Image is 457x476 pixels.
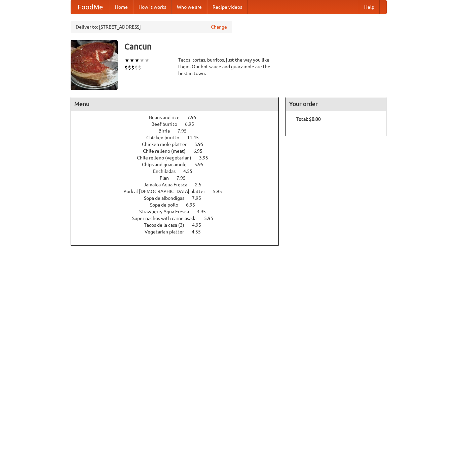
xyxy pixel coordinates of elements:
span: 7.95 [192,195,208,201]
span: 6.95 [193,148,209,154]
span: Jamaica Aqua Fresca [144,182,194,187]
span: 4.95 [192,222,208,228]
span: Chicken burrito [146,135,186,140]
h3: Cancun [124,40,387,53]
a: Beef burrito 6.95 [151,121,206,127]
span: Beans and rice [149,115,186,120]
a: Tacos de la casa (3) 4.95 [144,222,214,228]
span: Chips and guacamole [142,162,193,167]
a: How it works [133,0,172,14]
span: Beef burrito [151,121,184,127]
a: Chicken burrito 11.45 [146,135,211,140]
h4: Your order [286,97,386,111]
span: Enchiladas [153,169,182,174]
img: angular.jpg [71,40,118,90]
span: 5.95 [194,162,210,167]
li: ★ [124,57,129,64]
li: $ [131,64,135,71]
span: 7.95 [187,115,203,120]
span: 6.95 [186,202,202,208]
span: Birria [158,128,177,134]
li: ★ [135,57,140,64]
a: Enchiladas 4.55 [153,169,205,174]
span: 6.95 [185,121,201,127]
span: Strawberry Aqua Fresca [139,209,196,214]
li: $ [128,64,131,71]
a: Strawberry Aqua Fresca 3.95 [139,209,218,214]
li: $ [124,64,128,71]
span: 5.95 [194,142,210,147]
span: 2.5 [195,182,208,187]
span: Super nachos with carne asada [132,216,203,221]
span: 3.95 [199,155,215,160]
span: Pork al [DEMOGRAPHIC_DATA] platter [123,189,212,194]
span: 4.55 [183,169,199,174]
a: Chile relleno (vegetarian) 3.95 [137,155,221,160]
span: Chile relleno (vegetarian) [137,155,198,160]
a: Chips and guacamole 5.95 [142,162,216,167]
a: Super nachos with carne asada 5.95 [132,216,226,221]
a: Jamaica Aqua Fresca 2.5 [144,182,214,187]
a: Beans and rice 7.95 [149,115,209,120]
div: Tacos, tortas, burritos, just the way you like them. Our hot sauce and guacamole are the best in ... [178,57,279,77]
span: Sopa de albondigas [144,195,191,201]
a: Flan 7.95 [160,175,198,181]
a: Birria 7.95 [158,128,199,134]
a: Change [211,24,227,30]
a: Sopa de pollo 6.95 [150,202,207,208]
li: ★ [145,57,150,64]
span: Flan [160,175,176,181]
a: FoodMe [71,0,110,14]
h4: Menu [71,97,279,111]
a: Sopa de albondigas 7.95 [144,195,214,201]
span: 5.95 [213,189,229,194]
a: Recipe videos [207,0,247,14]
a: Home [110,0,133,14]
span: 5.95 [204,216,220,221]
span: 7.95 [177,175,192,181]
a: Who we are [172,0,207,14]
span: 7.95 [178,128,193,134]
a: Pork al [DEMOGRAPHIC_DATA] platter 5.95 [123,189,234,194]
li: $ [138,64,141,71]
span: 11.45 [187,135,205,140]
span: Chicken mole platter [142,142,193,147]
b: Total: $0.00 [296,116,321,122]
a: Chicken mole platter 5.95 [142,142,216,147]
a: Vegetarian platter 4.55 [145,229,213,234]
span: Chile relleno (meat) [143,148,192,154]
div: Deliver to: [STREET_ADDRESS] [71,21,232,33]
span: Vegetarian platter [145,229,191,234]
span: 4.55 [192,229,207,234]
a: Help [359,0,380,14]
a: Chile relleno (meat) 6.95 [143,148,215,154]
li: ★ [140,57,145,64]
li: ★ [129,57,135,64]
span: Sopa de pollo [150,202,185,208]
span: 3.95 [197,209,213,214]
span: Tacos de la casa (3) [144,222,191,228]
li: $ [135,64,138,71]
